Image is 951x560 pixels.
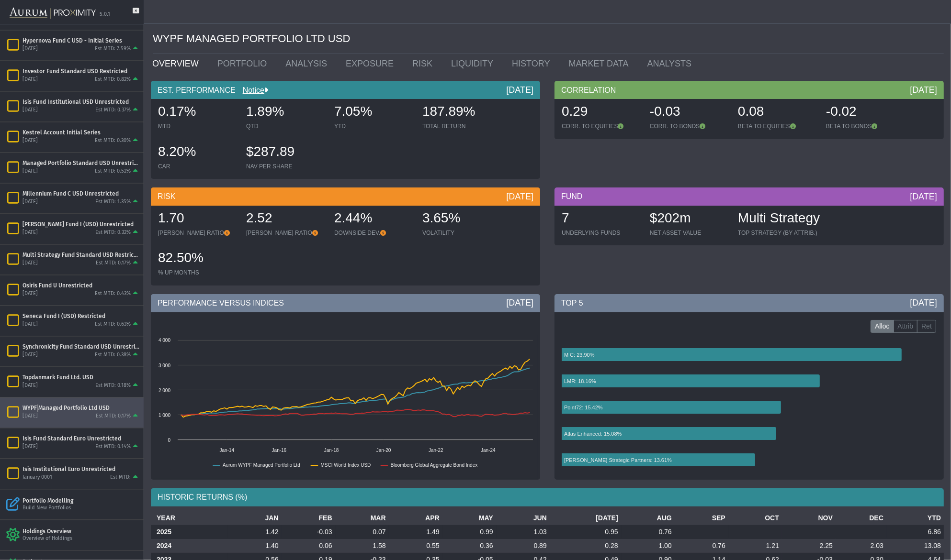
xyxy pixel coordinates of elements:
[23,138,38,145] div: [DATE]
[145,54,210,73] a: OVERVIEW
[23,383,38,390] div: [DATE]
[836,539,886,553] td: 2.03
[95,168,131,176] div: Est MTD: 0.52%
[23,444,38,451] div: [DATE]
[223,462,300,468] text: Aurum WYPF Managed Portfolio Ltd
[23,68,140,76] div: Investor Fund Standard USD Restricted
[151,539,227,553] th: 2024
[23,282,140,290] div: Osiris Fund U Unrestricted
[550,539,621,553] td: 0.28
[23,107,38,114] div: [DATE]
[389,539,442,553] td: 0.55
[246,143,325,163] div: $287.89
[168,438,170,443] text: 0
[334,122,413,130] div: YTD
[96,413,131,420] div: Est MTD: 0.17%
[335,539,389,553] td: 1.58
[23,46,38,53] div: [DATE]
[158,249,237,269] div: 82.50%
[158,209,237,229] div: 1.70
[23,168,38,176] div: [DATE]
[564,457,672,463] text: [PERSON_NAME] Strategic Partners: 13.61%
[153,24,944,54] div: WYPF MANAGED PORTFOLIO LTD USD
[871,320,894,333] label: Alloc
[422,122,501,130] div: TOTAL RETURN
[675,539,728,553] td: 0.76
[246,122,325,130] div: QTD
[95,383,131,390] div: Est MTD: 0.18%
[506,297,533,308] div: [DATE]
[496,539,550,553] td: 0.89
[95,444,131,451] div: Est MTD: 0.14%
[564,352,595,358] text: M C: 23.90%
[246,229,325,237] div: [PERSON_NAME] RATIO
[505,54,561,73] a: HISTORY
[917,320,936,333] label: Ret
[282,511,335,525] th: FEB
[23,190,140,198] div: Millennium Fund C USD Unrestricted
[158,269,237,276] div: % UP MONTHS
[728,511,782,525] th: OCT
[886,525,944,539] td: 6.86
[158,229,237,237] div: [PERSON_NAME] RATIO
[151,511,227,525] th: YEAR
[334,209,413,229] div: 2.44%
[389,525,442,539] td: 1.49
[910,297,937,308] div: [DATE]
[621,511,675,525] th: AUG
[389,511,442,525] th: APR
[158,338,170,343] text: 4 000
[442,525,496,539] td: 0.99
[95,77,131,84] div: Est MTD: 0.82%
[23,129,140,137] div: Kestrel Account Initial Series
[738,122,816,130] div: BETA TO EQUITIES
[564,378,596,384] text: LMR: 18.16%
[550,525,621,539] td: 0.95
[562,122,640,130] div: CORR. TO EQUITIES
[335,525,389,539] td: 0.07
[227,511,281,525] th: JAN
[782,511,836,525] th: NOV
[246,163,325,170] div: NAV PER SHARE
[496,511,550,525] th: JUN
[23,497,140,505] div: Portfolio Modelling
[728,539,782,553] td: 1.21
[282,539,335,553] td: 0.06
[550,511,621,525] th: [DATE]
[236,86,264,94] a: Notice
[158,363,170,368] text: 3 000
[23,77,38,84] div: [DATE]
[675,511,728,525] th: SEP
[95,352,131,359] div: Est MTD: 0.38%
[220,448,235,453] text: Jan-14
[236,85,268,96] div: Notice
[23,291,38,298] div: [DATE]
[23,474,52,482] div: January 0001
[95,291,131,298] div: Est MTD: 0.43%
[562,229,640,237] div: UNDERLYING FUNDS
[246,104,284,119] span: 1.89%
[650,209,728,229] div: $202m
[95,321,131,329] div: Est MTD: 0.63%
[23,221,140,229] div: [PERSON_NAME] Fund I (USD) Unrestricted
[429,448,443,453] text: Jan-22
[555,187,944,206] div: FUND
[158,122,237,130] div: MTD
[650,102,728,122] div: -0.03
[738,229,820,237] div: TOP STRATEGY (BY ATTRIB.)
[23,405,140,412] div: WYPF Managed Portfolio Ltd USD
[23,536,140,543] div: Overview of Holdings
[422,102,501,122] div: 187.89%
[910,191,937,202] div: [DATE]
[23,343,140,351] div: Synchronicity Fund Standard USD Unrestricted
[110,474,131,482] div: Est MTD:
[278,54,339,73] a: ANALYSIS
[320,462,371,468] text: MSCI World Index USD
[246,209,325,229] div: 2.52
[562,104,588,119] span: 0.29
[158,104,196,119] span: 0.17%
[227,539,281,553] td: 1.40
[23,527,140,535] div: Holdings Overview
[23,260,38,267] div: [DATE]
[442,539,496,553] td: 0.36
